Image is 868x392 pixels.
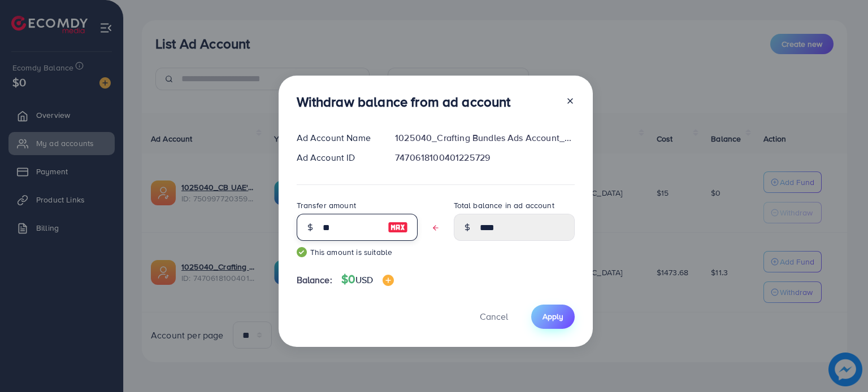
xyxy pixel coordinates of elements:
div: 1025040_Crafting Bundles Ads Account_1739388829774 [386,131,583,144]
img: image [383,275,394,286]
small: This amount is suitable [297,246,418,258]
div: Ad Account Name [288,131,387,144]
div: Ad Account ID [288,151,387,164]
span: Apply [542,311,563,322]
h3: Withdraw balance from ad account [297,94,511,110]
label: Total balance in ad account [454,200,554,211]
button: Apply [531,305,575,329]
span: Balance: [297,274,332,287]
h4: $0 [341,272,394,287]
span: Cancel [480,310,508,323]
div: 7470618100401225729 [386,151,583,164]
button: Cancel [466,305,522,329]
span: USD [355,274,373,286]
label: Transfer amount [297,200,356,211]
img: guide [297,247,307,257]
img: image [388,221,408,234]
